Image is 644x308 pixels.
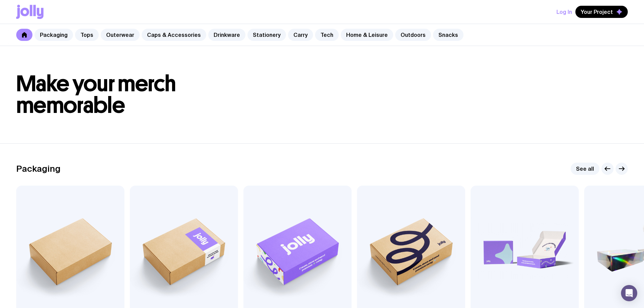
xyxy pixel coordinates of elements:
a: Tops [75,29,99,41]
a: Packaging [34,29,73,41]
a: Caps & Accessories [142,29,206,41]
a: Outdoors [395,29,431,41]
h2: Packaging [16,164,61,174]
div: Open Intercom Messenger [621,285,637,301]
button: Your Project [575,6,628,18]
span: Make your merch memorable [16,70,176,119]
a: Snacks [433,29,463,41]
a: Home & Leisure [341,29,393,41]
a: See all [571,163,599,175]
button: Log In [556,6,572,18]
a: Tech [315,29,339,41]
span: Your Project [581,8,613,15]
a: Stationery [247,29,286,41]
a: Outerwear [101,29,140,41]
a: Drinkware [208,29,245,41]
a: Carry [288,29,313,41]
